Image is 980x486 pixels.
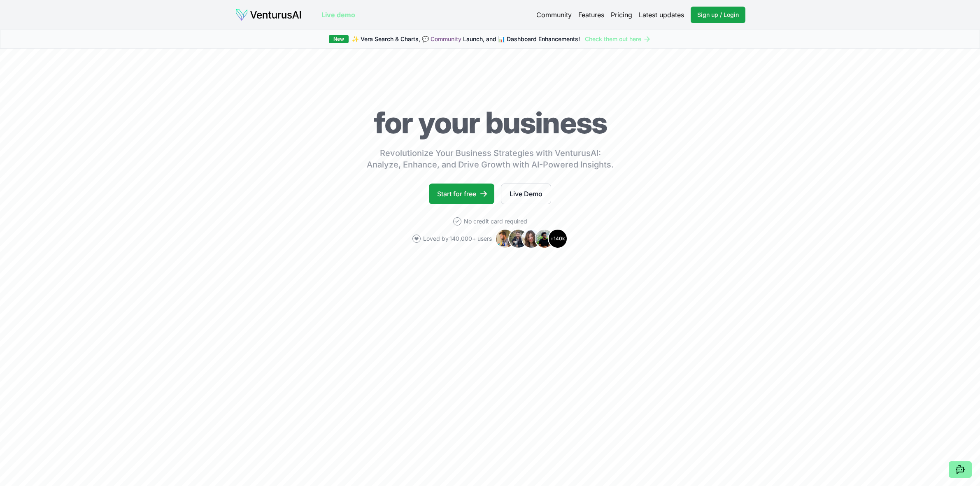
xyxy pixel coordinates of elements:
a: Check them out here [585,35,651,43]
a: Community [431,35,461,42]
span: ✨ Vera Search & Charts, 💬 Launch, and 📊 Dashboard Enhancements! [352,35,580,43]
a: Features [578,10,604,20]
span: Sign up / Login [697,11,739,19]
a: Latest updates [639,10,684,20]
div: New [329,35,349,43]
a: Live Demo [501,184,551,204]
a: Community [536,10,572,20]
a: Sign up / Login [691,7,745,23]
a: Start for free [429,184,494,204]
img: Avatar 2 [508,229,528,249]
img: Avatar 3 [521,229,541,249]
a: Live demo [321,10,355,20]
img: Avatar 4 [535,229,554,249]
a: Pricing [611,10,632,20]
img: logo [235,8,302,21]
img: Avatar 1 [495,229,515,249]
